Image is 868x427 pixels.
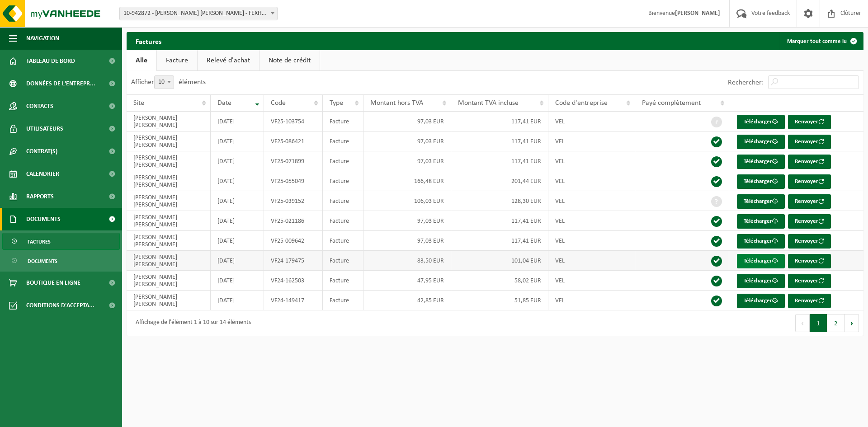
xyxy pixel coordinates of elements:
[127,131,211,151] td: [PERSON_NAME] [PERSON_NAME]
[675,10,720,17] strong: [PERSON_NAME]
[198,50,259,71] a: Relevé d'achat
[451,251,548,271] td: 101,04 EUR
[737,254,785,268] a: Télécharger
[788,274,831,288] button: Renvoyer
[154,75,174,89] span: 10
[548,151,635,171] td: VEL
[323,251,363,271] td: Facture
[211,151,264,171] td: [DATE]
[548,211,635,231] td: VEL
[211,251,264,271] td: [DATE]
[737,115,785,129] a: Télécharger
[264,291,323,310] td: VF24-149417
[363,251,451,271] td: 83,50 EUR
[131,79,206,86] label: Afficher éléments
[127,291,211,310] td: [PERSON_NAME] [PERSON_NAME]
[120,7,277,20] span: 10-942872 - VIEIRA LOPEZ CEDRIC - FEXHE-LE-HAUT-CLOCHER
[26,185,54,208] span: Rapports
[788,155,831,169] button: Renvoyer
[548,191,635,211] td: VEL
[211,291,264,310] td: [DATE]
[264,171,323,191] td: VF25-055049
[26,95,53,117] span: Contacts
[26,50,75,72] span: Tableau de bord
[737,174,785,189] a: Télécharger
[788,174,831,189] button: Renvoyer
[548,291,635,310] td: VEL
[451,231,548,251] td: 117,41 EUR
[323,211,363,231] td: Facture
[363,131,451,151] td: 97,03 EUR
[737,214,785,229] a: Télécharger
[211,112,264,131] td: [DATE]
[259,50,320,71] a: Note de crédit
[323,171,363,191] td: Facture
[323,231,363,251] td: Facture
[26,163,59,185] span: Calendrier
[155,76,174,89] span: 10
[127,271,211,291] td: [PERSON_NAME] [PERSON_NAME]
[363,191,451,211] td: 106,03 EUR
[26,208,61,230] span: Documents
[323,191,363,211] td: Facture
[451,112,548,131] td: 117,41 EUR
[127,171,211,191] td: [PERSON_NAME] [PERSON_NAME]
[728,79,764,86] label: Rechercher:
[127,151,211,171] td: [PERSON_NAME] [PERSON_NAME]
[211,231,264,251] td: [DATE]
[211,171,264,191] td: [DATE]
[127,50,156,71] a: Alle
[451,131,548,151] td: 117,41 EUR
[788,294,831,308] button: Renvoyer
[788,214,831,229] button: Renvoyer
[451,191,548,211] td: 128,30 EUR
[211,271,264,291] td: [DATE]
[26,294,94,317] span: Conditions d'accepta...
[827,314,845,332] button: 2
[264,211,323,231] td: VF25-021186
[264,251,323,271] td: VF24-179475
[133,99,144,107] span: Site
[737,294,785,308] a: Télécharger
[26,117,63,140] span: Utilisateurs
[548,251,635,271] td: VEL
[363,271,451,291] td: 47,95 EUR
[642,99,701,107] span: Payé complètement
[323,291,363,310] td: Facture
[788,234,831,249] button: Renvoyer
[363,112,451,131] td: 97,03 EUR
[26,27,59,50] span: Navigation
[363,171,451,191] td: 166,48 EUR
[323,112,363,131] td: Facture
[323,271,363,291] td: Facture
[548,271,635,291] td: VEL
[363,291,451,310] td: 42,85 EUR
[737,135,785,149] a: Télécharger
[737,234,785,249] a: Télécharger
[127,251,211,271] td: [PERSON_NAME] [PERSON_NAME]
[127,231,211,251] td: [PERSON_NAME] [PERSON_NAME]
[211,131,264,151] td: [DATE]
[119,7,278,20] span: 10-942872 - VIEIRA LOPEZ CEDRIC - FEXHE-LE-HAUT-CLOCHER
[127,191,211,211] td: [PERSON_NAME] [PERSON_NAME]
[217,99,231,107] span: Date
[271,99,286,107] span: Code
[26,72,95,95] span: Données de l'entrepr...
[548,112,635,131] td: VEL
[548,131,635,151] td: VEL
[451,171,548,191] td: 201,44 EUR
[363,231,451,251] td: 97,03 EUR
[330,99,343,107] span: Type
[28,233,51,250] span: Factures
[845,314,859,332] button: Next
[211,211,264,231] td: [DATE]
[363,211,451,231] td: 97,03 EUR
[548,231,635,251] td: VEL
[211,191,264,211] td: [DATE]
[323,131,363,151] td: Facture
[363,151,451,171] td: 97,03 EUR
[788,254,831,268] button: Renvoyer
[788,135,831,149] button: Renvoyer
[451,271,548,291] td: 58,02 EUR
[370,99,423,107] span: Montant hors TVA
